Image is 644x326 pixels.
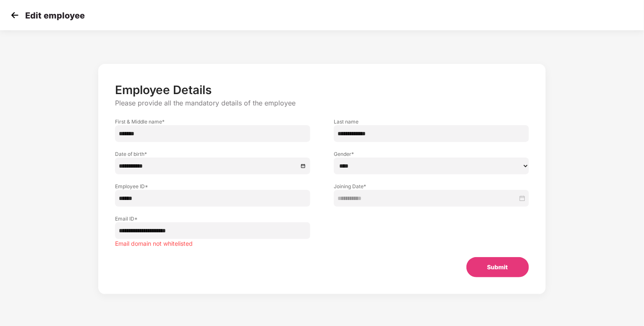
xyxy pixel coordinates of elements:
label: Joining Date [334,183,529,190]
p: Please provide all the mandatory details of the employee [115,99,529,108]
label: Last name [334,118,529,125]
label: Gender [334,150,529,158]
p: Edit employee [25,11,85,21]
button: Submit [466,257,529,277]
p: Employee Details [115,83,529,97]
img: svg+xml;base64,PHN2ZyB4bWxucz0iaHR0cDovL3d3dy53My5vcmcvMjAwMC9zdmciIHdpZHRoPSIzMCIgaGVpZ2h0PSIzMC... [8,9,21,21]
label: Email ID [115,215,310,222]
label: Date of birth [115,150,310,158]
span: Email domain not whitelisted [115,240,193,247]
label: Employee ID [115,183,310,190]
label: First & Middle name [115,118,310,125]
